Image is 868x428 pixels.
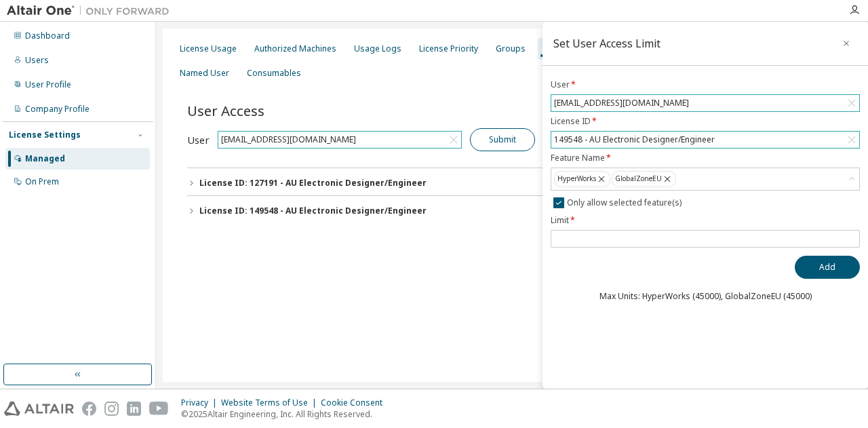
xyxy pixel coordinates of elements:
[218,132,461,148] div: [EMAIL_ADDRESS][DOMAIN_NAME]
[554,171,610,187] div: HyperWorks
[567,195,684,211] label: Only allow selected feature(s)
[419,43,478,54] div: License Priority
[9,130,81,140] div: License Settings
[187,134,210,145] label: User
[551,153,860,163] label: Feature Name
[470,128,535,151] button: Submit
[25,79,71,90] div: User Profile
[551,215,860,226] label: Limit
[25,31,70,41] div: Dashboard
[25,104,90,115] div: Company Profile
[104,402,119,416] img: instagram.svg
[551,79,860,90] label: User
[552,132,717,147] div: 149548 - AU Electronic Designer/Engineer
[180,43,237,54] div: License Usage
[149,402,169,416] img: youtube.svg
[496,43,526,54] div: Groups
[551,95,859,111] div: [EMAIL_ADDRESS][DOMAIN_NAME]
[127,402,141,416] img: linkedin.svg
[551,132,859,148] div: 149548 - AU Electronic Designer/Engineer
[180,68,229,79] div: Named User
[25,153,65,164] div: Managed
[321,397,391,408] div: Cookie Consent
[4,402,74,416] img: altair_logo.svg
[795,256,860,279] button: Add
[199,206,427,216] div: License ID: 149548 - AU Electronic Designer/Engineer
[82,402,96,416] img: facebook.svg
[25,176,59,187] div: On Prem
[7,4,176,18] img: Altair One
[551,291,860,302] div: Max Units: HyperWorks (45000), GlobalZoneEU (45000)
[551,116,860,127] label: License ID
[181,408,391,420] p: © 2025 Altair Engineering, Inc. All Rights Reserved.
[187,196,853,226] button: License ID: 149548 - AU Electronic Designer/Engineer
[199,178,427,189] div: License ID: 127191 - AU Electronic Designer/Engineer
[552,96,691,111] div: [EMAIL_ADDRESS][DOMAIN_NAME]
[612,171,676,187] div: GlobalZoneEU
[181,397,221,408] div: Privacy
[219,132,358,147] div: [EMAIL_ADDRESS][DOMAIN_NAME]
[551,168,859,190] div: HyperWorksGlobalZoneEU
[553,38,660,49] div: Set User Access Limit
[187,168,853,198] button: License ID: 127191 - AU Electronic Designer/Engineer
[187,101,264,120] span: User Access
[25,55,49,66] div: Users
[247,68,301,79] div: Consumables
[221,397,321,408] div: Website Terms of Use
[354,43,401,54] div: Usage Logs
[254,43,336,54] div: Authorized Machines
